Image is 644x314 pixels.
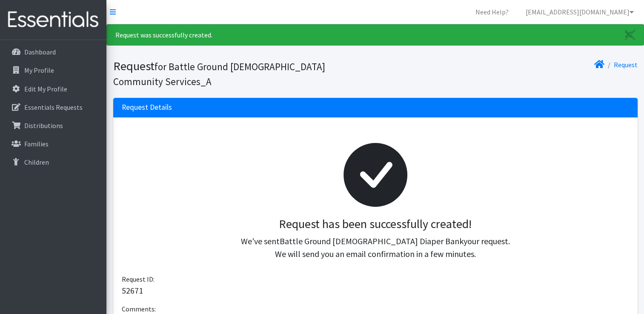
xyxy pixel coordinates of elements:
[122,275,155,283] span: Request ID:
[3,43,103,60] a: Dashboard
[24,48,56,56] p: Dashboard
[113,59,372,88] h1: Request
[3,117,103,134] a: Distributions
[24,103,83,111] p: Essentials Requests
[3,154,103,171] a: Children
[3,99,103,116] a: Essentials Requests
[24,158,49,166] p: Children
[24,140,49,148] p: Families
[122,284,629,297] p: 52671
[113,60,325,88] small: for Battle Ground [DEMOGRAPHIC_DATA] Community Services_A
[129,217,622,231] h3: Request has been successfully created!
[616,25,644,45] a: Close
[24,85,67,93] p: Edit My Profile
[24,121,63,130] p: Distributions
[24,66,54,74] p: My Profile
[122,103,172,112] h3: Request Details
[614,60,638,69] a: Request
[106,24,644,46] div: Request was successfully created.
[129,235,622,260] p: We've sent your request. We will send you an email confirmation in a few minutes.
[3,62,103,79] a: My Profile
[519,3,641,20] a: [EMAIL_ADDRESS][DOMAIN_NAME]
[3,135,103,152] a: Families
[3,6,103,34] img: HumanEssentials
[469,3,515,20] a: Need Help?
[3,80,103,97] a: Edit My Profile
[122,305,156,313] span: Comments:
[280,236,464,246] span: Battle Ground [DEMOGRAPHIC_DATA] Diaper Bank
